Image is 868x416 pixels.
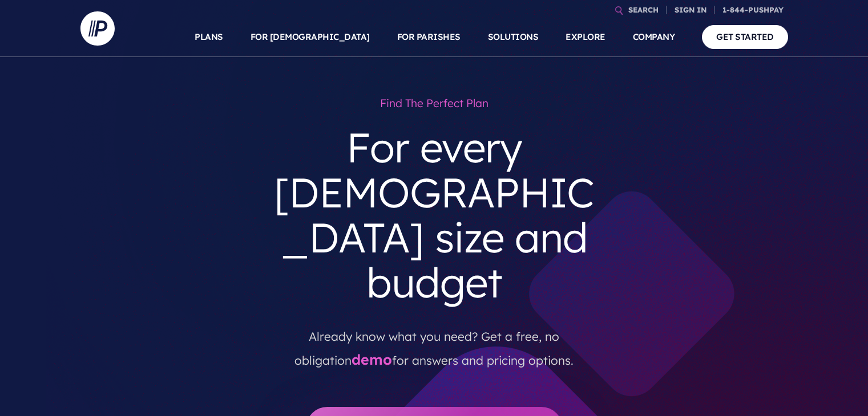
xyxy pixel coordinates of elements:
a: FOR [DEMOGRAPHIC_DATA] [251,17,370,57]
h1: Find the perfect plan [262,91,607,116]
a: COMPANY [633,17,675,57]
a: EXPLORE [566,17,605,57]
a: PLANS [195,17,223,57]
a: FOR PARISHES [397,17,461,57]
p: Already know what you need? Get a free, no obligation for answers and pricing options. [271,315,598,373]
a: demo [352,350,392,368]
h3: For every [DEMOGRAPHIC_DATA] size and budget [262,116,607,315]
a: GET STARTED [702,25,788,48]
a: SOLUTIONS [488,17,539,57]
